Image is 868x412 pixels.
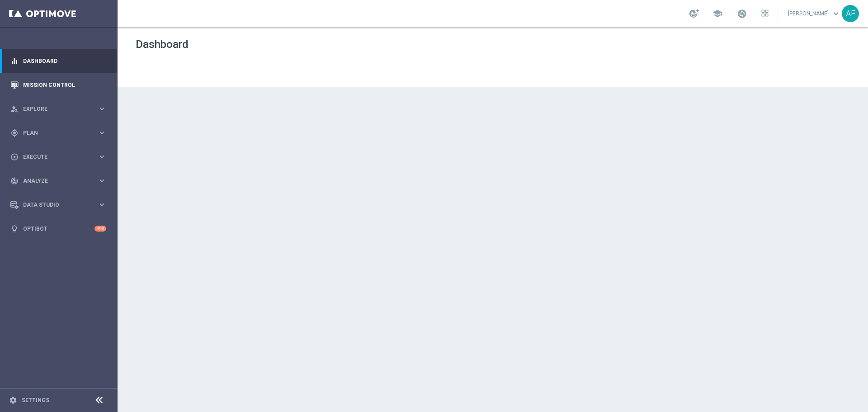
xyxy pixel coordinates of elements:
[10,177,98,185] div: Analyze
[23,106,98,112] span: Explore
[10,105,98,113] div: Explore
[712,9,722,19] span: school
[23,130,98,136] span: Plan
[10,57,107,65] button: equalizer Dashboard
[10,49,106,73] div: Dashboard
[98,104,106,113] i: keyboard_arrow_right
[10,177,107,185] button: track_changes Analyze keyboard_arrow_right
[23,73,106,97] a: Mission Control
[10,81,107,89] button: Mission Control
[10,217,106,241] div: Optibot
[10,153,19,161] i: play_circle_outline
[10,225,19,233] i: lightbulb
[10,201,107,208] button: Data Studio keyboard_arrow_right
[10,129,19,137] i: gps_fixed
[10,105,19,113] i: person_search
[10,129,107,137] button: gps_fixed Plan keyboard_arrow_right
[10,153,98,161] div: Execute
[23,178,98,184] span: Analyze
[98,152,106,161] i: keyboard_arrow_right
[10,201,98,209] div: Data Studio
[10,73,106,97] div: Mission Control
[22,398,49,403] a: Settings
[10,129,98,137] div: Plan
[10,225,107,232] button: lightbulb Optibot +10
[10,105,107,113] button: person_search Explore keyboard_arrow_right
[23,202,98,208] span: Data Studio
[98,176,106,185] i: keyboard_arrow_right
[10,153,107,161] button: play_circle_outline Execute keyboard_arrow_right
[23,154,98,160] span: Execute
[9,396,17,404] i: settings
[98,128,106,137] i: keyboard_arrow_right
[10,177,19,185] i: track_changes
[10,57,19,65] i: equalizer
[94,226,106,232] div: +10
[23,217,94,241] a: Optibot
[831,9,841,19] span: keyboard_arrow_down
[787,7,842,20] a: [PERSON_NAME]keyboard_arrow_down
[23,49,106,73] a: Dashboard
[98,200,106,209] i: keyboard_arrow_right
[842,5,859,22] div: AF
